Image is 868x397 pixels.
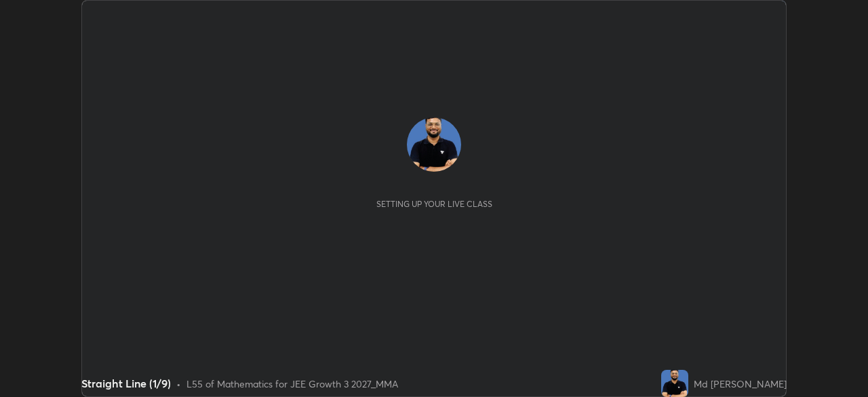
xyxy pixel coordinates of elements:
img: 2958a625379348b7bd8472edfd5724da.jpg [661,370,688,397]
div: Setting up your live class [376,199,492,209]
img: 2958a625379348b7bd8472edfd5724da.jpg [407,117,461,172]
div: L55 of Mathematics for JEE Growth 3 2027_MMA [186,377,398,391]
div: Straight Line (1/9) [81,375,171,392]
div: Md [PERSON_NAME] [694,377,787,391]
div: • [176,377,181,391]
